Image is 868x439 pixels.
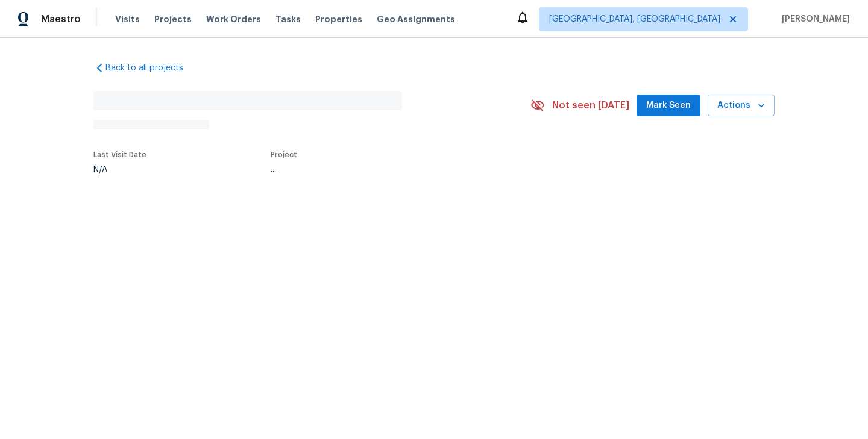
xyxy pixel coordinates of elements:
span: Work Orders [206,13,261,25]
span: [PERSON_NAME] [777,13,850,25]
a: Back to all projects [93,62,209,74]
div: N/A [93,166,146,174]
span: Mark Seen [646,98,691,113]
span: Last Visit Date [93,151,146,158]
span: Geo Assignments [377,13,455,25]
span: Visits [115,13,140,25]
div: ... [271,166,502,174]
span: Projects [154,13,192,25]
span: Project [271,151,297,158]
span: Maestro [41,13,81,25]
span: [GEOGRAPHIC_DATA], [GEOGRAPHIC_DATA] [549,13,720,25]
span: Actions [717,98,765,113]
span: Not seen [DATE] [552,99,629,111]
span: Properties [315,13,362,25]
button: Mark Seen [637,95,700,117]
button: Actions [708,95,775,117]
span: Tasks [275,15,301,23]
